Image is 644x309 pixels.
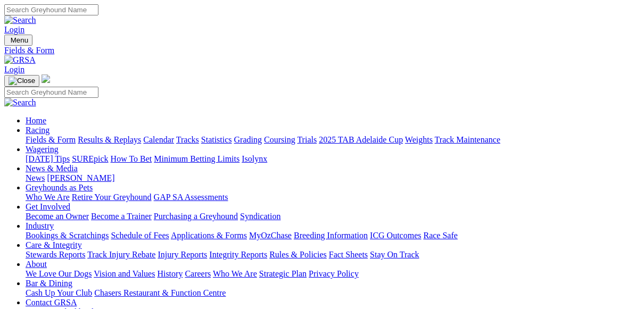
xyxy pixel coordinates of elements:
[26,116,46,125] a: Home
[4,4,98,15] input: Search
[26,212,640,221] div: Get Involved
[9,77,35,85] img: Close
[94,269,155,278] a: Vision and Values
[209,250,267,259] a: Integrity Reports
[242,154,267,163] a: Isolynx
[4,46,640,55] a: Fields & Form
[405,135,433,144] a: Weights
[4,35,32,46] button: Toggle navigation
[94,288,226,297] a: Chasers Restaurant & Function Centre
[249,231,292,240] a: MyOzChase
[26,154,70,163] a: [DATE] Tips
[26,250,640,260] div: Care & Integrity
[157,269,183,278] a: History
[47,173,114,182] a: [PERSON_NAME]
[78,135,141,144] a: Results & Replays
[370,250,419,259] a: Stay On Track
[4,65,24,74] a: Login
[26,202,70,211] a: Get Involved
[26,279,72,288] a: Bar & Dining
[26,221,54,230] a: Industry
[4,55,36,65] img: GRSA
[72,193,152,202] a: Retire Your Greyhound
[309,269,359,278] a: Privacy Policy
[91,212,152,221] a: Become a Trainer
[297,135,317,144] a: Trials
[26,193,70,202] a: Who We Are
[213,269,257,278] a: Who We Are
[4,98,36,107] img: Search
[26,269,92,278] a: We Love Our Dogs
[26,173,640,183] div: News & Media
[294,231,368,240] a: Breeding Information
[319,135,403,144] a: 2025 TAB Adelaide Cup
[11,36,28,44] span: Menu
[26,288,640,298] div: Bar & Dining
[111,154,152,163] a: How To Bet
[26,154,640,164] div: Wagering
[26,288,92,297] a: Cash Up Your Club
[26,164,78,173] a: News & Media
[269,250,327,259] a: Rules & Policies
[26,260,47,269] a: About
[201,135,232,144] a: Statistics
[4,87,98,98] input: Search
[158,250,207,259] a: Injury Reports
[154,193,228,202] a: GAP SA Assessments
[154,212,238,221] a: Purchasing a Greyhound
[26,231,109,240] a: Bookings & Scratchings
[143,135,174,144] a: Calendar
[435,135,500,144] a: Track Maintenance
[26,135,76,144] a: Fields & Form
[259,269,307,278] a: Strategic Plan
[26,231,640,240] div: Industry
[370,231,421,240] a: ICG Outcomes
[4,25,24,34] a: Login
[26,240,82,249] a: Care & Integrity
[26,183,93,192] a: Greyhounds as Pets
[26,250,85,259] a: Stewards Reports
[26,269,640,279] div: About
[154,154,240,163] a: Minimum Betting Limits
[26,173,45,182] a: News
[264,135,295,144] a: Coursing
[42,74,50,83] img: logo-grsa-white.png
[185,269,211,278] a: Careers
[240,212,280,221] a: Syndication
[111,231,169,240] a: Schedule of Fees
[26,193,640,202] div: Greyhounds as Pets
[171,231,247,240] a: Applications & Forms
[26,126,49,135] a: Racing
[329,250,368,259] a: Fact Sheets
[72,154,108,163] a: SUREpick
[26,135,640,145] div: Racing
[26,212,89,221] a: Become an Owner
[234,135,262,144] a: Grading
[26,145,59,154] a: Wagering
[423,231,457,240] a: Race Safe
[26,298,77,307] a: Contact GRSA
[4,15,36,25] img: Search
[4,75,39,87] button: Toggle navigation
[176,135,199,144] a: Tracks
[87,250,155,259] a: Track Injury Rebate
